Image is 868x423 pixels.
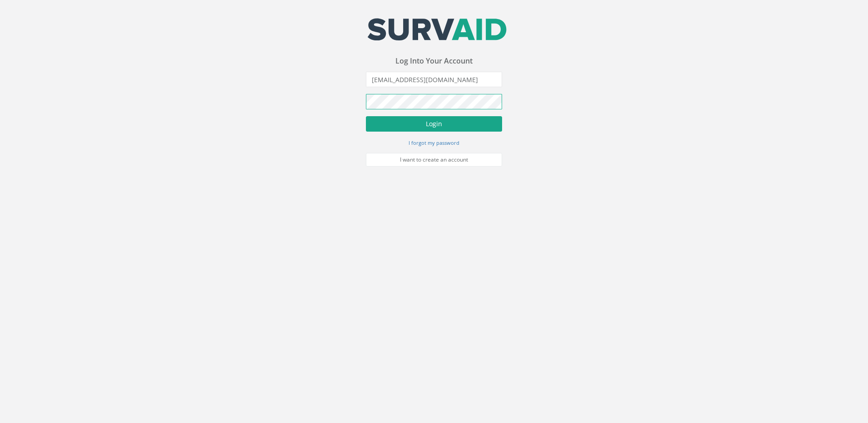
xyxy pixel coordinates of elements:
input: Email [366,72,502,87]
a: I want to create an account [366,153,502,167]
h3: Log Into Your Account [366,57,502,65]
a: I forgot my password [409,138,459,147]
small: I forgot my password [409,139,459,146]
button: Login [366,116,502,132]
